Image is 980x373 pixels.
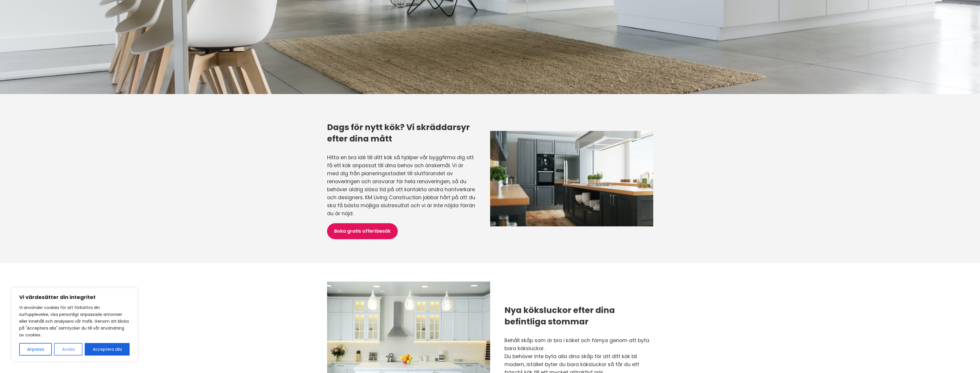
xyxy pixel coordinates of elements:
button: Anpassa [19,343,52,356]
h3: Dags för nytt kök? Vi skräddarsyr efter dina mått [327,121,476,144]
p: Vi använder cookies för att förbättra din surfupplevelse, visa personligt anpassade annonser elle... [19,304,130,338]
img: köksrenovering i Stockholm [476,131,653,227]
p: Hitta en bra idé till ditt kök så hjälper vår byggfirma dig att få ett kök anpassat till dina beh... [327,153,476,218]
p: Vi värdesätter din integritet [19,294,130,301]
a: Boka gratis offertbesök [327,223,398,239]
button: Acceptera alla [85,343,130,356]
button: Avvisa [54,343,82,356]
h2: Nya köksluckor efter dina befintliga stommar [504,304,653,327]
